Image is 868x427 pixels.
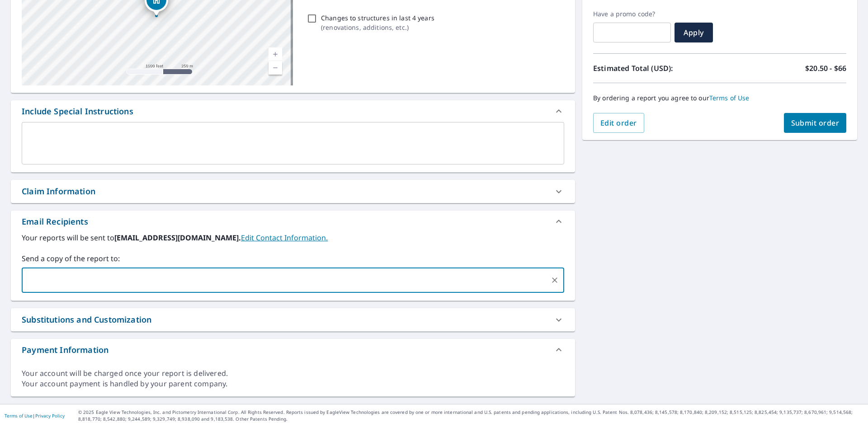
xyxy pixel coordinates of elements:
[22,379,564,389] div: Your account payment is handled by your parent company.
[22,185,95,197] div: Claim Information
[269,61,282,75] a: Current Level 15, Zoom Out
[593,94,846,102] p: By ordering a report you agree to our
[11,211,575,232] div: Email Recipients
[78,409,863,422] p: © 2025 Eagle View Technologies, Inc. and Pictometry International Corp. All Rights Reserved. Repo...
[22,253,564,264] label: Send a copy of the report to:
[593,113,644,133] button: Edit order
[791,118,840,128] span: Submit order
[593,63,720,74] p: Estimated Total (USD):
[321,13,434,23] p: Changes to structures in last 4 years
[22,344,108,356] div: Payment Information
[11,339,575,361] div: Payment Information
[709,94,750,102] a: Terms of Use
[11,100,575,122] div: Include Special Instructions
[784,113,847,133] button: Submit order
[22,216,88,228] div: Email Recipients
[321,23,434,32] p: ( renovations, additions, etc. )
[241,233,328,243] a: EditContactInfo
[548,274,561,286] button: Clear
[22,105,133,117] div: Include Special Instructions
[600,118,637,128] span: Edit order
[11,180,575,203] div: Claim Information
[35,413,65,419] a: Privacy Policy
[5,413,33,419] a: Terms of Use
[22,232,564,243] label: Your reports will be sent to
[269,47,282,61] a: Current Level 15, Zoom In
[22,314,151,326] div: Substitutions and Customization
[22,368,564,379] div: Your account will be charged once your report is delivered.
[805,63,846,74] p: $20.50 - $66
[5,413,65,418] p: |
[675,23,713,42] button: Apply
[11,308,575,331] div: Substitutions and Customization
[593,10,671,18] label: Have a promo code?
[114,233,241,243] b: [EMAIL_ADDRESS][DOMAIN_NAME].
[682,28,706,38] span: Apply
